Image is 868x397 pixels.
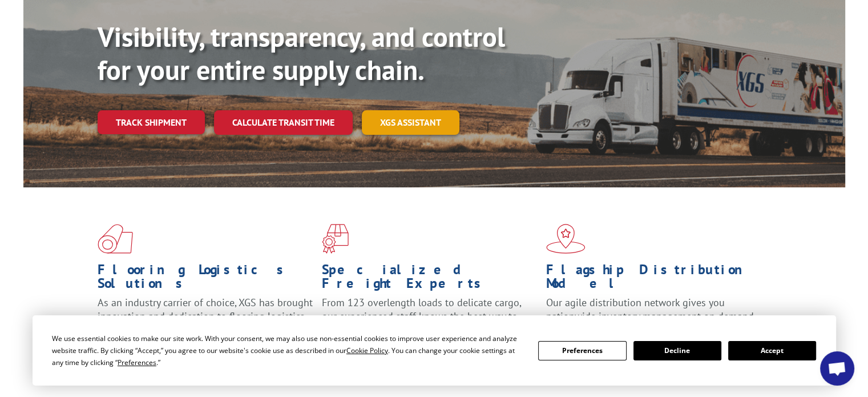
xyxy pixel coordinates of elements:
button: Decline [633,341,721,360]
a: Track shipment [98,110,205,134]
div: We use essential cookies to make our site work. With your consent, we may also use non-essential ... [52,332,524,368]
img: xgs-icon-total-supply-chain-intelligence-red [98,224,133,254]
img: xgs-icon-focused-on-flooring-red [322,224,349,254]
button: Preferences [538,341,626,360]
span: Cookie Policy [346,346,388,355]
button: Accept [728,341,816,360]
h1: Flooring Logistics Solutions [98,263,313,296]
a: Calculate transit time [214,110,353,135]
span: As an industry carrier of choice, XGS has brought innovation and dedication to flooring logistics... [98,296,313,336]
a: XGS ASSISTANT [362,110,459,135]
b: Visibility, transparency, and control for your entire supply chain. [98,19,505,87]
h1: Specialized Freight Experts [322,263,538,296]
span: Preferences [118,358,156,367]
a: Open chat [820,351,854,386]
div: Cookie Consent Prompt [33,315,836,386]
span: Our agile distribution network gives you nationwide inventory management on demand. [546,296,756,323]
h1: Flagship Distribution Model [546,263,762,296]
p: From 123 overlength loads to delicate cargo, our experienced staff knows the best way to move you... [322,296,538,347]
img: xgs-icon-flagship-distribution-model-red [546,224,586,254]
